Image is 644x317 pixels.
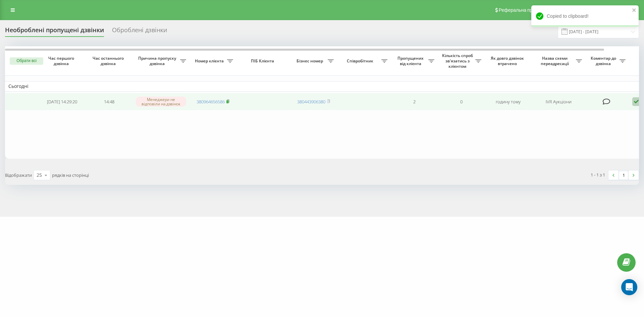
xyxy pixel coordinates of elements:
[591,171,605,178] div: 1 - 1 з 1
[10,57,43,65] button: Обрати всі
[535,56,576,66] span: Назва схеми переадресації
[589,56,620,66] span: Коментар до дзвінка
[441,53,475,69] span: Кількість спроб зв'язатись з клієнтом
[39,93,86,111] td: [DATE] 14:29:20
[531,5,639,27] div: Copied to clipboard!
[499,7,548,13] span: Реферальна програма
[297,99,325,105] a: 380443906380
[91,56,127,66] span: Час останнього дзвінка
[112,27,167,37] div: Оброблені дзвінки
[340,58,381,64] span: Співробітник
[197,99,225,105] a: 380964656586
[485,93,532,111] td: годину тому
[632,7,637,14] button: close
[5,27,104,37] div: Необроблені пропущені дзвінки
[621,279,637,295] div: Open Intercom Messenger
[438,93,485,111] td: 0
[532,93,585,111] td: IVR Аукціони
[490,56,526,66] span: Як довго дзвінок втрачено
[5,172,32,178] span: Відображати
[44,56,80,66] span: Час першого дзвінка
[391,93,438,111] td: 2
[136,56,180,66] span: Причина пропуску дзвінка
[394,56,428,66] span: Пропущених від клієнта
[619,170,629,180] a: 1
[37,172,42,178] div: 25
[136,97,186,107] div: Менеджери не відповіли на дзвінок
[193,58,227,64] span: Номер клієнта
[52,172,89,178] span: рядків на сторінці
[86,93,132,111] td: 14:48
[293,58,328,64] span: Бізнес номер
[242,58,284,64] span: ПІБ Клієнта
